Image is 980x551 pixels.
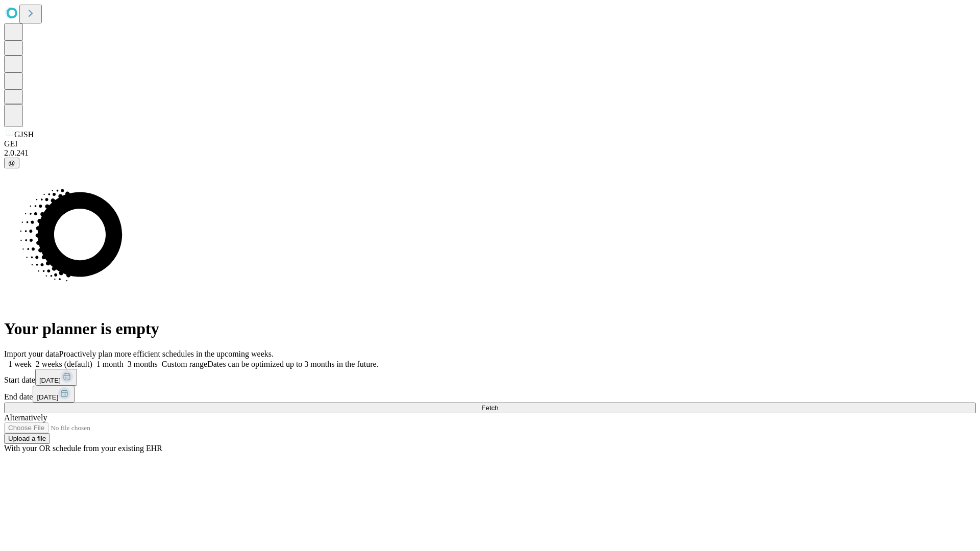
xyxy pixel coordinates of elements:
span: 1 month [96,360,124,368]
span: Proactively plan more efficient schedules in the upcoming weeks. [59,349,274,358]
span: [DATE] [39,377,61,384]
span: 3 months [128,360,158,368]
div: End date [4,386,976,403]
span: Import your data [4,349,59,358]
h1: Your planner is empty [4,319,976,338]
span: [DATE] [37,393,58,401]
span: @ [8,159,15,167]
span: 1 week [8,360,32,368]
div: GEI [4,139,976,148]
span: With your OR schedule from your existing EHR [4,444,162,453]
span: Alternatively [4,413,47,422]
div: 2.0.241 [4,148,976,158]
span: 2 weeks (default) [36,360,92,368]
button: @ [4,158,19,168]
button: Upload a file [4,433,50,444]
button: [DATE] [35,369,77,386]
div: Start date [4,369,976,386]
span: Dates can be optimized up to 3 months in the future. [207,360,378,368]
button: [DATE] [33,386,75,403]
span: Custom range [162,360,207,368]
button: Fetch [4,403,976,413]
span: GJSH [14,130,34,139]
span: Fetch [481,404,498,412]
